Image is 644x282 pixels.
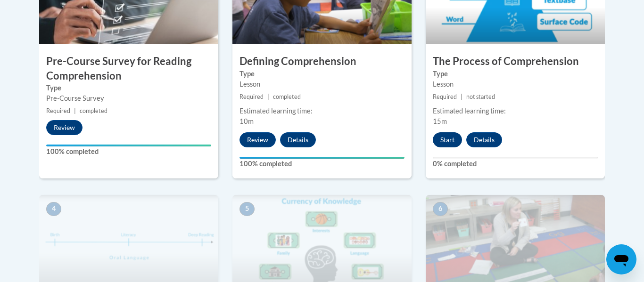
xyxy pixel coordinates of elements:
h3: Defining Comprehension [232,54,412,69]
div: Your progress [46,145,211,146]
button: Details [466,132,502,147]
button: Review [239,132,276,147]
span: 5 [239,202,255,216]
div: Estimated learning time: [239,106,405,116]
div: Pre-Course Survey [46,93,211,104]
div: Lesson [239,79,405,89]
span: completed [80,107,107,114]
span: 4 [46,202,61,216]
div: Lesson [433,79,598,89]
h3: Pre-Course Survey for Reading Comprehension [39,54,218,83]
span: Required [239,93,264,100]
span: | [461,93,462,100]
label: Type [46,83,211,93]
span: 6 [433,202,448,216]
iframe: Button to launch messaging window [606,244,636,274]
div: Estimated learning time: [433,106,598,116]
label: 0% completed [433,159,598,169]
button: Start [433,132,462,147]
span: | [267,93,269,100]
span: 10m [239,117,254,125]
h3: The Process of Comprehension [426,54,605,69]
span: Required [433,93,457,100]
label: 100% completed [46,146,211,157]
div: Your progress [239,157,405,159]
span: | [74,107,76,114]
button: Details [280,132,316,147]
button: Review [46,120,83,135]
span: Required [46,107,70,114]
span: completed [273,93,301,100]
label: Type [239,69,405,79]
label: Type [433,69,598,79]
span: not started [466,93,495,100]
span: 15m [433,117,447,125]
label: 100% completed [239,159,405,169]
